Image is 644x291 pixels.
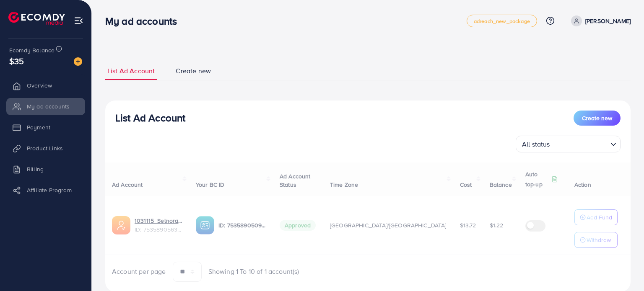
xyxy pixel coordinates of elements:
span: $35 [9,55,24,67]
button: Create new [574,111,621,126]
img: logo [8,12,65,25]
span: adreach_new_package [474,18,530,24]
h3: My ad accounts [105,15,184,27]
span: Create new [582,114,612,122]
div: Search for option [516,136,621,152]
img: image [74,57,82,66]
span: Create new [176,66,211,76]
p: [PERSON_NAME] [585,16,631,26]
img: menu [74,16,83,26]
a: adreach_new_package [467,15,537,27]
h3: List Ad Account [115,112,185,124]
input: Search for option [553,136,607,150]
a: [PERSON_NAME] [568,15,631,26]
span: List Ad Account [107,66,155,76]
span: All status [520,138,552,150]
span: Ecomdy Balance [9,46,55,54]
